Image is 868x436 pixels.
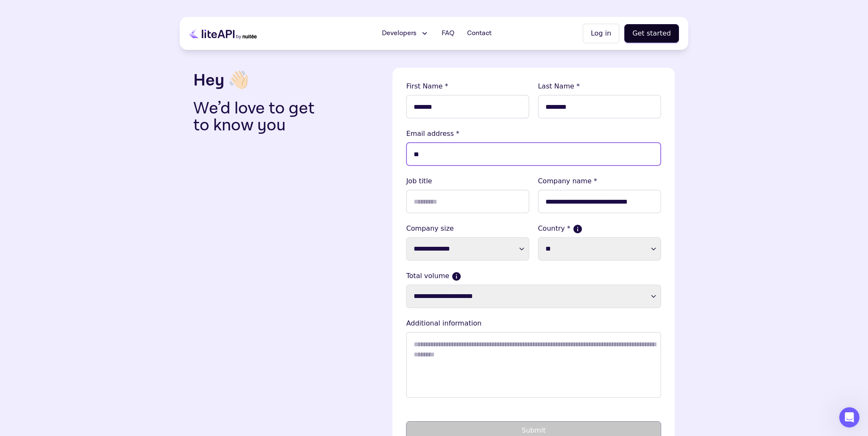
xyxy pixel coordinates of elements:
label: Company size [406,224,529,234]
p: We’d love to get to know you [193,100,328,134]
span: Developers [382,28,417,39]
lable: Job title [406,176,529,186]
a: FAQ [437,25,459,42]
button: If more than one country, please select where the majority of your sales come from. [574,225,581,233]
lable: Company name * [538,176,661,186]
iframe: Intercom live chat [839,407,860,428]
lable: Additional information [406,318,661,328]
button: Developers [377,25,434,42]
lable: First Name * [406,81,529,91]
button: Get started [624,24,679,43]
lable: Email address * [406,129,661,139]
label: Total volume [406,271,661,281]
label: Country * [538,224,661,234]
lable: Last Name * [538,81,661,91]
button: Current monthly volume your business makes in USD [453,273,460,280]
span: Contact [467,28,492,39]
a: Contact [462,25,497,42]
h3: Hey 👋🏻 [193,68,386,93]
span: FAQ [442,28,454,39]
button: Log in [583,24,619,43]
